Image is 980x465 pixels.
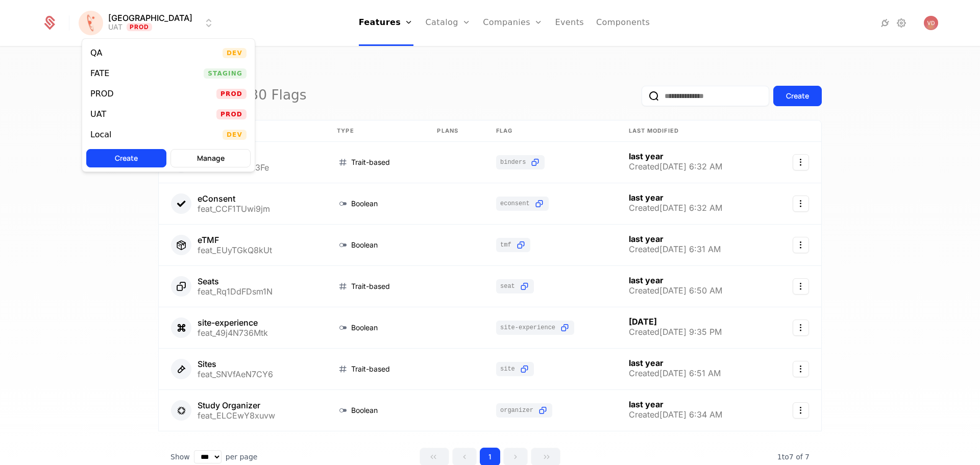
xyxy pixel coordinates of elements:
[90,90,114,98] div: PROD
[86,149,166,167] button: Create
[793,154,809,170] button: Select action
[170,149,251,167] button: Manage
[216,109,247,119] span: Prod
[793,402,809,419] button: Select action
[793,237,809,253] button: Select action
[90,49,103,57] div: QA
[793,278,809,295] button: Select action
[793,361,809,377] button: Select action
[216,89,247,99] span: Prod
[204,68,247,79] span: Staging
[223,48,247,58] span: Dev
[793,320,809,336] button: Select action
[793,195,809,212] button: Select action
[90,110,106,118] div: UAT
[90,131,111,139] div: Local
[223,130,247,140] span: Dev
[90,69,109,78] div: FATE
[82,38,255,172] div: Select environment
